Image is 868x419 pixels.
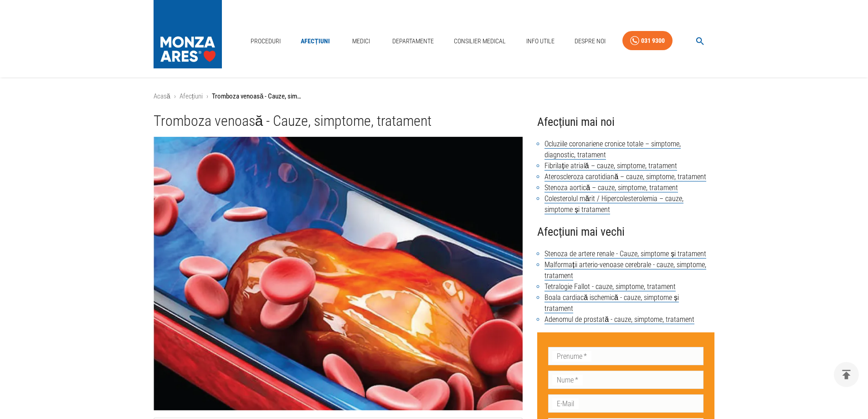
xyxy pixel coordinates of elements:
[180,92,203,100] a: Afecțiuni
[523,32,558,51] a: Info Utile
[622,31,673,51] a: 031 9300
[571,32,609,51] a: Despre Noi
[544,282,676,291] a: Tetralogie Fallot - cauze, simptome, tratament
[544,249,706,259] a: Stenoza de artere renale - Cauze, simptome și tratament
[154,91,715,102] nav: breadcrumb
[544,194,683,214] a: Colesterolul mărit / Hipercolesterolemia – cauze, simptome și tratament
[206,91,208,102] li: ›
[544,260,706,280] a: Malformații arterio-venoase cerebrale - cauze, simptome, tratament
[346,32,375,51] a: Medici
[544,183,678,192] a: Stenoza aortică – cauze, simptome, tratament
[154,137,523,410] img: Tromboza venoasă - Cauze, simptome, tratament
[212,91,303,102] p: Tromboza venoasă - Cauze, simptome, tratament
[544,172,706,181] a: Ateroscleroza carotidiană – cauze, simptome, tratament
[154,92,170,100] a: Acasă
[641,35,665,47] div: 031 9300
[537,222,714,241] h4: Afecțiuni mai vechi
[247,32,284,51] a: Proceduri
[154,113,523,129] h1: Tromboza venoasă - Cauze, simptome, tratament
[544,293,679,313] a: Boala cardiacă ischemică - cauze, simptome și tratament
[544,315,694,324] a: Adenomul de prostată - cauze, simptome, tratament
[450,32,509,51] a: Consilier Medical
[544,140,681,160] a: Ocluziile coronariene cronice totale – simptome, diagnostic, tratament
[174,91,176,102] li: ›
[297,32,334,51] a: Afecțiuni
[834,362,859,387] button: delete
[389,32,437,51] a: Departamente
[537,113,714,131] h4: Afecțiuni mai noi
[544,161,677,171] a: Fibrilație atrială – cauze, simptome, tratament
